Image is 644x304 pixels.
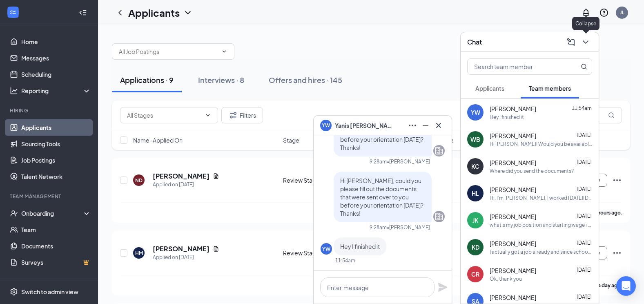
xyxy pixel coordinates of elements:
div: Hey I finished it [490,114,524,121]
span: [PERSON_NAME] [490,212,536,221]
div: KD [472,243,479,251]
h5: [PERSON_NAME] [153,244,209,253]
button: Cross [432,119,445,132]
svg: UserCheck [10,209,18,217]
div: Applications · 9 [120,75,174,85]
div: WB [470,135,480,143]
div: 9:28am [370,158,387,165]
a: Scheduling [21,66,91,83]
b: 17 hours ago [591,210,621,216]
a: Documents [21,238,91,254]
span: Yanis [PERSON_NAME] [335,121,392,130]
input: Search team member [468,59,564,74]
svg: Plane [438,282,448,292]
svg: Minimize [421,121,430,130]
span: [PERSON_NAME] [490,293,536,302]
div: HM [135,250,143,257]
svg: ChevronDown [205,112,211,118]
span: [PERSON_NAME] [490,239,536,248]
div: YW [322,246,330,253]
div: Hi [PERSON_NAME]! Would you be available for an orientation [DATE] at 2pm? [490,141,592,148]
div: JK [472,216,478,224]
span: Team members [529,85,571,92]
div: Ok, thank you [490,275,522,282]
svg: Ellipses [612,248,622,258]
div: Team Management [10,193,89,200]
div: Offers and hires · 145 [269,75,342,85]
svg: Document [213,246,219,252]
span: Hey I finished it [340,243,380,250]
div: Review Stage [283,176,355,184]
svg: ChevronDown [581,37,591,47]
div: what's my job position and starting wage i need to fill that out for the with [490,221,592,228]
div: Switch to admin view [21,288,78,296]
h5: [PERSON_NAME] [153,172,209,181]
button: ComposeMessage [564,36,577,49]
div: Reporting [21,87,91,95]
div: Interviews · 8 [198,75,244,85]
span: Hi [PERSON_NAME], could you please fill out the documents that were sent over to you before your ... [340,177,423,217]
div: CR [471,270,479,278]
div: YW [471,108,480,116]
div: KC [471,162,479,170]
span: [PERSON_NAME] [490,266,536,275]
span: [DATE] [577,240,592,246]
svg: Document [213,173,219,179]
svg: Collapse [79,9,87,17]
span: [PERSON_NAME] [490,186,536,194]
b: a day ago [598,282,621,288]
span: [DATE] [577,159,592,165]
span: [DATE] [577,132,592,138]
button: Ellipses [406,119,419,132]
a: Sourcing Tools [21,136,91,152]
svg: Ellipses [408,121,417,130]
svg: ChevronLeft [115,8,125,18]
div: Open Intercom Messenger [616,276,636,296]
div: Applied on [DATE] [153,253,219,262]
button: ChevronDown [579,36,592,49]
span: [PERSON_NAME] [490,105,536,113]
span: [DATE] [577,186,592,192]
span: • [PERSON_NAME] [387,224,430,231]
svg: Cross [434,121,443,130]
a: Applicants [21,119,91,136]
svg: Filter [228,110,238,120]
button: Filter Filters [221,107,263,123]
span: [DATE] [577,213,592,219]
h1: Applicants [128,6,180,20]
svg: ComposeMessage [566,37,576,47]
span: [DATE] [577,294,592,300]
a: Talent Network [21,168,91,185]
svg: Ellipses [612,175,622,185]
svg: ChevronDown [183,8,193,18]
div: Collapse [572,17,599,30]
button: Minimize [419,119,432,132]
svg: QuestionInfo [599,8,609,18]
input: All Stages [127,111,201,120]
svg: MagnifyingGlass [581,63,587,70]
span: Applicants [475,85,504,92]
svg: MagnifyingGlass [608,112,615,118]
span: Stage [283,136,299,144]
div: I actually got a job already and since school is starting i do not need another one, thank you fo... [490,248,592,255]
svg: Settings [10,288,18,296]
div: 11:54am [335,257,355,264]
div: Applied on [DATE] [153,181,219,189]
div: HL [472,189,479,197]
div: ND [135,177,143,184]
svg: ChevronDown [221,48,227,55]
a: Job Postings [21,152,91,168]
span: 11:54am [572,105,592,111]
div: JL [620,9,624,16]
span: [PERSON_NAME] [490,132,536,140]
h3: Chat [467,38,482,47]
div: Review Stage [283,249,355,257]
a: SurveysCrown [21,254,91,270]
div: Hi, I’m [PERSON_NAME], I worked [DATE][DATE] 10 am to 2 pm and I never received money [490,194,592,201]
div: 9:28am [370,224,387,231]
span: [DATE] [577,267,592,273]
svg: WorkstreamLogo [9,8,17,16]
span: • [PERSON_NAME] [387,158,430,165]
span: Name · Applied On [133,136,183,144]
